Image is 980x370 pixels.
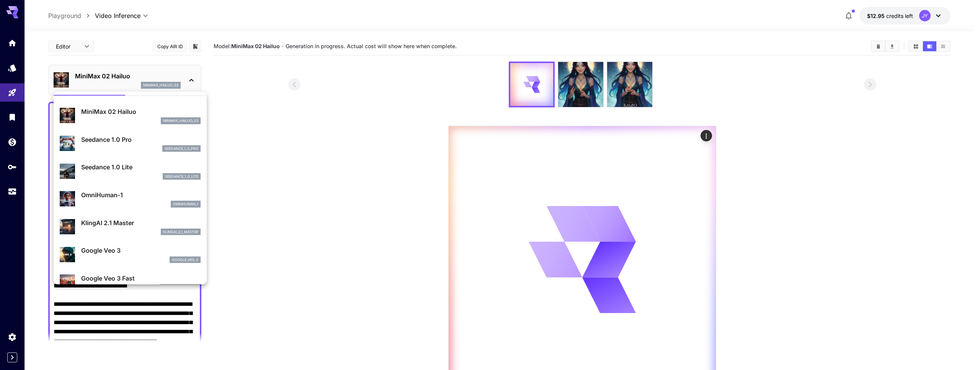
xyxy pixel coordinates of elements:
[60,243,201,266] div: Google Veo 3google_veo_3
[60,104,201,127] div: MiniMax 02 Hailuominimax_hailuo_02
[163,229,198,235] p: klingai_2_1_master
[81,135,201,144] p: Seedance 1.0 Pro
[81,162,201,172] p: Seedance 1.0 Lite
[60,215,201,239] div: KlingAI 2.1 Masterklingai_2_1_master
[81,274,201,283] p: Google Veo 3 Fast
[163,118,198,123] p: minimax_hailuo_02
[81,190,201,200] p: OmniHuman‑1
[81,218,201,227] p: KlingAI 2.1 Master
[60,159,201,183] div: Seedance 1.0 Liteseedance_1_0_lite
[172,257,198,263] p: google_veo_3
[81,246,201,255] p: Google Veo 3
[165,146,198,151] p: seedance_1_0_pro
[60,271,201,294] div: Google Veo 3 Fast
[173,201,198,207] p: omnihuman_1
[165,174,198,179] p: seedance_1_0_lite
[81,107,201,116] p: MiniMax 02 Hailuo
[60,187,201,211] div: OmniHuman‑1omnihuman_1
[60,132,201,155] div: Seedance 1.0 Proseedance_1_0_pro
